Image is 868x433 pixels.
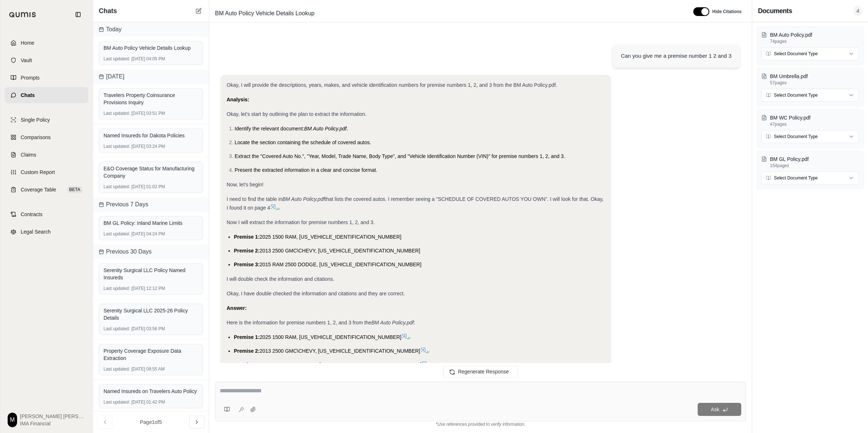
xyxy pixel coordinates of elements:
[761,31,859,44] button: BM Auto Policy.pdf74pages
[5,70,88,86] a: Prompts
[104,326,198,332] div: [DATE] 03:56 PM
[227,182,264,187] span: Now, let's begin!
[5,52,88,68] a: Vault
[712,9,742,15] span: Hide Citations
[304,126,346,131] span: BM Auto Policy.pdf
[227,111,366,117] span: Okay, let's start by outlining the plan to extract the information.
[104,184,198,190] div: [DATE] 01:02 PM
[212,8,317,19] span: BM Auto Policy Vehicle Details Lookup
[21,151,36,158] span: Claims
[21,39,34,46] span: Home
[770,31,859,39] p: BM Auto Policy.pdf
[770,80,859,86] p: 57 pages
[770,155,859,163] p: BM GL Policy.pdf
[227,196,604,211] span: that lists the covered autos. I remember seeing a "SCHEDULE OF COVERED AUTOS YOU OWN". I will loo...
[21,228,51,235] span: Legal Search
[21,92,35,99] span: Chats
[235,126,304,131] span: Identify the relevant document:
[21,57,32,64] span: Vault
[770,114,859,121] p: BM WC Policy.pdf
[414,320,415,325] span: :
[227,219,375,225] span: Now I will extract the information for premise numbers 1, 2, and 3.
[104,184,130,190] span: Last updated:
[621,52,731,60] div: Can you give me a premise number 1 2 and 3
[227,82,557,88] span: Okay, I will provide the descriptions, years, makes, and vehicle identification numbers for premi...
[346,126,348,131] span: .
[761,114,859,127] button: BM WC Policy.pdf47pages
[104,231,130,237] span: Last updated:
[104,347,198,362] div: Property Coverage Exposure Data Extraction
[227,196,282,202] span: I need to find the table in
[698,403,741,416] button: Ask
[770,121,859,127] p: 47 pages
[8,413,17,427] div: M
[93,197,209,212] div: Previous 7 Days
[21,186,56,193] span: Coverage Table
[104,110,130,116] span: Last updated:
[234,362,260,368] span: Premise 3:
[260,234,401,240] span: 2025 1500 RAM, [US_VEHICLE_IDENTIFICATION_NUMBER]
[234,248,260,254] span: Premise 2:
[227,305,247,311] strong: Answer:
[21,211,42,218] span: Contracts
[5,147,88,163] a: Claims
[853,6,862,16] span: 4
[104,366,198,372] div: [DATE] 09:55 AM
[104,286,130,291] span: Last updated:
[235,139,371,145] span: Locate the section containing the schedule of covered autos.
[234,262,260,267] span: Premise 3:
[5,182,88,198] a: Coverage TableBETA
[761,73,859,86] button: BM Umbrella.pdf57pages
[711,406,719,412] span: Ask
[260,348,420,354] span: 2013 2500 GMC\CHEVY, [US_VEHICLE_IDENTIFICATION_NUMBER]
[140,418,162,426] span: Page 1 of 5
[5,164,88,180] a: Custom Report
[104,165,198,179] div: E&O Coverage Status for Manufacturing Company
[72,9,84,20] button: Collapse sidebar
[104,307,198,321] div: Serenity Surgical LLC 2025-26 Policy Details
[104,399,198,405] div: [DATE] 01:42 PM
[104,56,130,62] span: Last updated:
[235,167,377,173] span: Present the extracted information in a clear and concise format.
[260,248,420,254] span: 2013 2500 GMC\CHEVY, [US_VEHICLE_IDENTIFICATION_NUMBER]
[234,348,260,354] span: Premise 2:
[104,366,130,372] span: Last updated:
[104,326,130,332] span: Last updated:
[5,35,88,51] a: Home
[282,196,325,202] em: BM Auto Policy.pdf
[20,413,85,420] span: [PERSON_NAME] [PERSON_NAME]
[5,206,88,222] a: Contracts
[67,186,82,193] span: BETA
[104,132,198,139] div: Named Insureds for Dakota Policies
[194,7,203,15] button: New Chat
[104,219,198,227] div: BM GL Policy: Inland Marine Limits
[770,39,859,44] p: 74 pages
[234,334,260,340] span: Premise 1:
[235,153,565,159] span: Extract the "Covered Auto No.", "Year, Model, Trade Name, Body Type", and "Vehicle Identification...
[227,276,334,282] span: I will double check the information and citations.
[770,73,859,80] p: BM Umbrella.pdf
[99,6,117,16] span: Chats
[93,22,209,37] div: Today
[227,97,249,102] strong: Analysis:
[5,112,88,128] a: Single Policy
[260,262,422,267] span: 2015 RAM 2500 DODGE, [US_VEHICLE_IDENTIFICATION_NUMBER]
[371,320,414,325] em: BM Auto Policy.pdf
[260,362,422,368] span: 2015 RAM 2500 DODGE, [US_VEHICLE_IDENTIFICATION_NUMBER]
[93,244,209,259] div: Previous 30 Days
[93,69,209,84] div: [DATE]
[104,267,198,281] div: Serenity Surgical LLC Policy Named Insureds
[761,155,859,169] button: BM GL Policy.pdf154pages
[5,224,88,240] a: Legal Search
[770,163,859,169] p: 154 pages
[20,420,85,427] span: IMA Financial
[104,286,198,291] div: [DATE] 12:12 PM
[104,56,198,62] div: [DATE] 04:05 PM
[104,388,198,395] div: Named Insureds on Travelers Auto Policy
[21,74,40,81] span: Prompts
[104,92,198,106] div: Travelers Property Coinsurance Provisions Inquiry
[234,234,260,240] span: Premise 1:
[260,334,401,340] span: 2025 1500 RAM, [US_VEHICLE_IDENTIFICATION_NUMBER]
[104,110,198,116] div: [DATE] 03:51 PM
[443,366,518,377] button: Regenerate Response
